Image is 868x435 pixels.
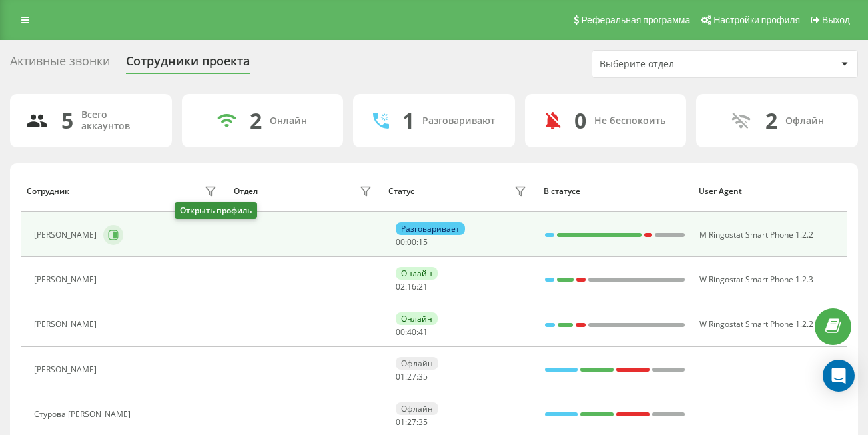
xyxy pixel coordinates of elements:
span: 00 [396,236,405,248]
div: 2 [250,108,262,133]
span: W Ringostat Smart Phone 1.2.2 [699,318,813,330]
span: M Ringostat Smart Phone 1.2.2 [699,229,813,240]
span: 21 [418,281,428,292]
span: Выход [822,15,850,25]
div: Онлайн [270,115,307,127]
div: : : [396,328,428,337]
div: User Agent [699,187,841,196]
span: Реферальная программа [581,15,690,25]
div: Отдел [234,187,258,196]
span: 35 [418,371,428,382]
div: Разговаривают [422,115,495,127]
div: 5 [61,108,73,133]
div: 2 [765,108,777,133]
div: [PERSON_NAME] [34,320,100,329]
div: Открыть профиль [175,202,257,219]
span: 01 [396,371,405,382]
span: 27 [407,416,416,428]
div: Офлайн [785,115,824,127]
div: : : [396,418,428,427]
div: Сотрудники проекта [126,54,250,75]
div: Всего аккаунтов [81,109,156,132]
div: 1 [402,108,414,133]
div: Сотрудник [27,187,69,196]
div: Офлайн [396,357,438,370]
div: [PERSON_NAME] [34,275,100,284]
span: 00 [407,236,416,248]
div: : : [396,238,428,247]
div: 0 [574,108,586,133]
div: Активные звонки [10,54,110,75]
span: 15 [418,236,428,248]
div: Разговаривает [396,222,465,235]
div: Не беспокоить [594,115,665,127]
div: [PERSON_NAME] [34,230,100,240]
span: 01 [396,416,405,428]
div: : : [396,282,428,292]
span: 00 [396,326,405,338]
span: 41 [418,326,428,338]
div: : : [396,372,428,382]
div: Онлайн [396,267,438,280]
div: Open Intercom Messenger [823,360,855,392]
div: Онлайн [396,312,438,325]
div: [PERSON_NAME] [34,365,100,374]
span: W Ringostat Smart Phone 1.2.3 [699,274,813,285]
div: Cтурова [PERSON_NAME] [34,410,134,419]
div: Статус [388,187,414,196]
span: 27 [407,371,416,382]
span: 16 [407,281,416,292]
span: 40 [407,326,416,338]
div: В статусе [544,187,686,196]
div: Выберите отдел [600,59,759,70]
span: 02 [396,281,405,292]
span: Настройки профиля [713,15,800,25]
div: Офлайн [396,402,438,415]
span: 35 [418,416,428,428]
